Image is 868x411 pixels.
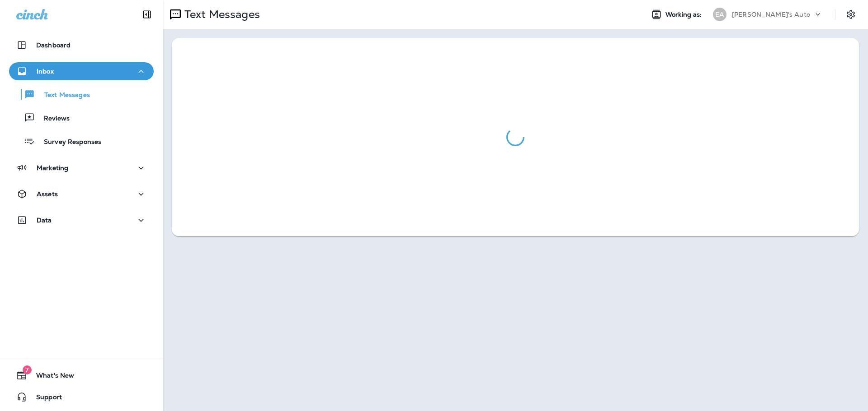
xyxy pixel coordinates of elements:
[35,138,101,147] p: Survey Responses
[37,68,54,75] p: Inbox
[9,132,154,151] button: Survey Responses
[181,8,260,21] p: Text Messages
[9,108,154,127] button: Reviews
[9,36,154,54] button: Dashboard
[35,115,70,123] p: Reviews
[9,211,154,229] button: Data
[713,8,726,21] div: EA
[9,185,154,203] button: Assets
[134,5,160,23] button: Collapse Sidebar
[27,393,62,404] span: Support
[9,366,154,384] button: 7What's New
[9,159,154,177] button: Marketing
[23,365,32,374] span: 7
[35,91,90,100] p: Text Messages
[36,42,71,49] p: Dashboard
[732,11,810,18] p: [PERSON_NAME]'s Auto
[843,6,859,23] button: Settings
[9,62,154,80] button: Inbox
[665,11,704,18] span: Working as:
[37,190,58,198] p: Assets
[27,372,74,383] span: What's New
[9,388,154,406] button: Support
[37,217,52,224] p: Data
[9,85,154,104] button: Text Messages
[37,164,68,171] p: Marketing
